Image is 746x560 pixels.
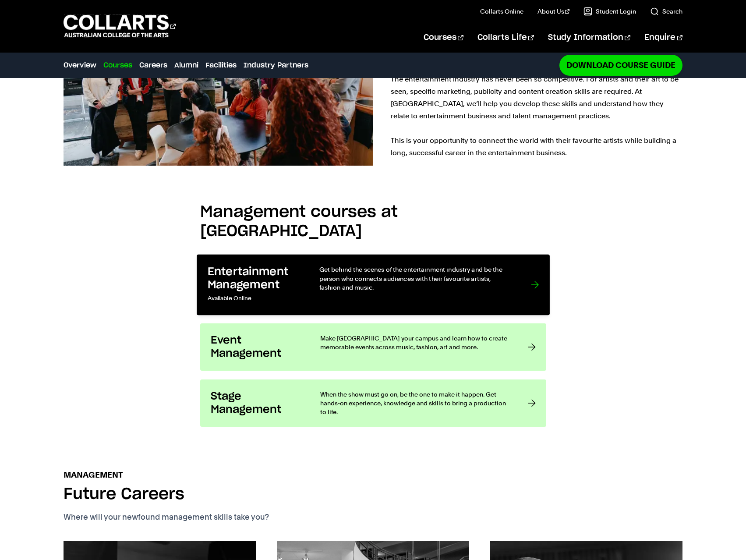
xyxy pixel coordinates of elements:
[103,60,132,71] a: Courses
[64,14,176,39] div: Go to homepage
[559,55,682,75] a: Download Course Guide
[320,334,510,351] p: Make [GEOGRAPHIC_DATA] your campus and learn how to create memorable events across music, fashion...
[139,60,167,71] a: Careers
[211,334,303,360] h3: Event Management
[583,7,636,16] a: Student Login
[200,323,546,371] a: Event Management Make [GEOGRAPHIC_DATA] your campus and learn how to create memorable events acro...
[197,255,550,315] a: Entertainment Management Available Online Get behind the scenes of the entertainment industry and...
[320,390,510,416] p: When the show must go on, be the one to make it happen. Get hands-on experience, knowledge and sk...
[174,60,198,71] a: Alumni
[424,23,463,52] a: Courses
[480,7,523,16] a: Collarts Online
[200,202,546,241] h2: Management courses at [GEOGRAPHIC_DATA]
[200,379,546,427] a: Stage Management When the show must go on, be the one to make it happen. Get hands-on experience,...
[548,23,630,52] a: Study Information
[64,469,123,481] p: Management
[391,73,683,159] p: The entertainment industry has never been so competitive. For artists and their art to be seen, s...
[207,265,301,292] h3: Entertainment Management
[244,60,308,71] a: Industry Partners
[211,390,303,416] h3: Stage Management
[537,7,570,16] a: About Us
[64,485,184,504] h2: Future Careers
[477,23,534,52] a: Collarts Life
[64,511,308,523] p: Where will your newfound management skills take you?
[64,60,96,71] a: Overview
[205,60,237,71] a: Facilities
[207,292,301,305] p: Available Online
[650,7,682,16] a: Search
[644,23,682,52] a: Enquire
[319,265,513,292] p: Get behind the scenes of the entertainment industry and be the person who connects audiences with...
